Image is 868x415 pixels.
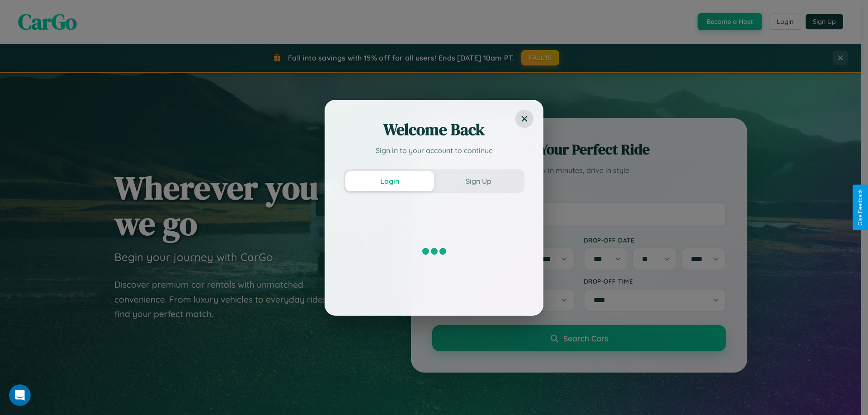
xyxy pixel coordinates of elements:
div: Give Feedback [857,189,863,226]
p: Sign in to your account to continue [344,145,524,156]
button: Login [345,171,434,191]
h2: Welcome Back [344,119,524,140]
iframe: Intercom live chat [9,384,31,406]
button: Sign Up [434,171,523,191]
